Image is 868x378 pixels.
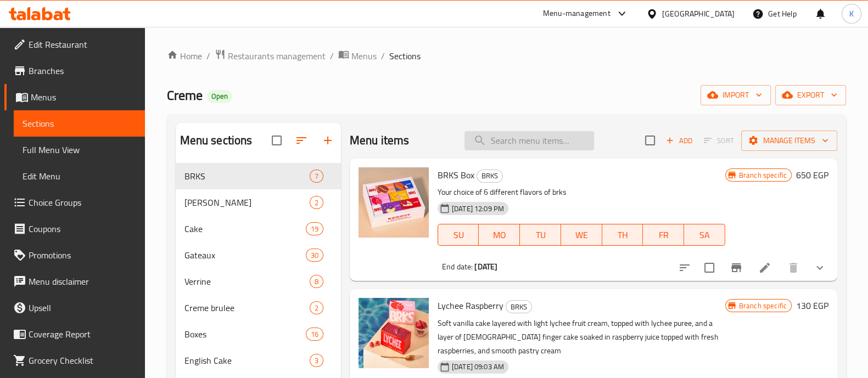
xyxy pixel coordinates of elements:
[438,297,503,314] span: Lychee Raspberry
[184,328,306,341] span: Boxes
[29,38,136,51] span: Edit Restaurant
[184,196,310,209] div: Matilda Cake
[4,189,145,216] a: Choice Groups
[477,170,502,182] span: BRKS
[207,92,232,101] span: Open
[701,85,771,105] button: import
[474,259,497,274] b: [DATE]
[639,129,662,152] span: Select section
[29,328,136,341] span: Coverage Report
[750,134,828,148] span: Manage items
[4,295,145,321] a: Upsell
[561,224,602,246] button: WE
[784,88,837,102] span: export
[310,356,323,366] span: 3
[14,110,145,137] a: Sections
[381,49,385,63] li: /
[735,170,791,180] span: Branch specific
[306,222,323,235] div: items
[184,222,306,235] span: Cake
[524,227,557,243] span: TU
[438,185,725,199] p: Your choice of 6 different flavors of brks
[14,137,145,163] a: Full Menu View
[184,249,306,262] span: Gateaux
[306,328,323,341] div: items
[4,242,145,268] a: Promotions
[184,301,310,314] span: Creme brulee
[662,8,735,20] div: [GEOGRAPHIC_DATA]
[306,329,323,340] span: 16
[4,31,145,58] a: Edit Restaurant
[29,64,136,77] span: Branches
[662,132,697,149] button: Add
[602,224,643,246] button: TH
[607,227,639,243] span: TH
[350,132,410,149] h2: Menu items
[14,163,145,189] a: Edit Menu
[184,354,310,367] span: English Cake
[479,224,520,246] button: MO
[167,49,846,63] nav: breadcrumb
[310,301,323,314] div: items
[176,216,341,242] div: Cake19
[310,354,323,367] div: items
[506,301,531,313] span: BRKS
[330,49,334,63] li: /
[807,255,833,281] button: show more
[543,7,611,20] div: Menu-management
[310,198,323,208] span: 2
[310,275,323,288] div: items
[442,259,473,274] span: End date:
[184,196,310,209] span: [PERSON_NAME]
[359,167,429,238] img: BRKS Box
[23,117,136,130] span: Sections
[310,171,323,182] span: 7
[29,301,136,314] span: Upsell
[438,224,479,246] button: SU
[315,127,341,154] button: Add section
[310,170,323,183] div: items
[447,204,508,214] span: [DATE] 12:09 PM
[351,49,377,63] span: Menus
[4,216,145,242] a: Coupons
[228,49,326,63] span: Restaurants management
[184,170,310,183] span: BRKS
[306,249,323,262] div: items
[647,227,680,243] span: FR
[443,227,475,243] span: SU
[688,227,721,243] span: SA
[359,298,429,368] img: Lychee Raspberry
[4,321,145,347] a: Coverage Report
[4,84,145,110] a: Menus
[29,222,136,235] span: Coupons
[438,317,725,358] p: Soft vanilla cake layered with light lychee fruit cream, topped with lychee puree, and a layer of...
[167,49,202,63] a: Home
[215,49,326,63] a: Restaurants management
[29,196,136,209] span: Choice Groups
[506,300,532,313] div: BRKS
[176,163,341,189] div: BRKS7
[698,256,721,279] span: Select to update
[206,49,210,63] li: /
[176,295,341,321] div: Creme brulee2
[23,143,136,156] span: Full Menu View
[310,196,323,209] div: items
[29,249,136,262] span: Promotions
[697,132,741,149] span: Select section first
[780,255,807,281] button: delete
[477,170,503,183] div: BRKS
[180,132,253,149] h2: Menu sections
[310,303,323,313] span: 2
[265,129,288,152] span: Select all sections
[176,242,341,268] div: Gateaux30
[735,301,791,311] span: Branch specific
[29,354,136,367] span: Grocery Checklist
[796,298,828,313] h6: 130 EGP
[520,224,561,246] button: TU
[310,277,323,287] span: 8
[4,268,145,295] a: Menu disclaimer
[464,131,594,150] input: search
